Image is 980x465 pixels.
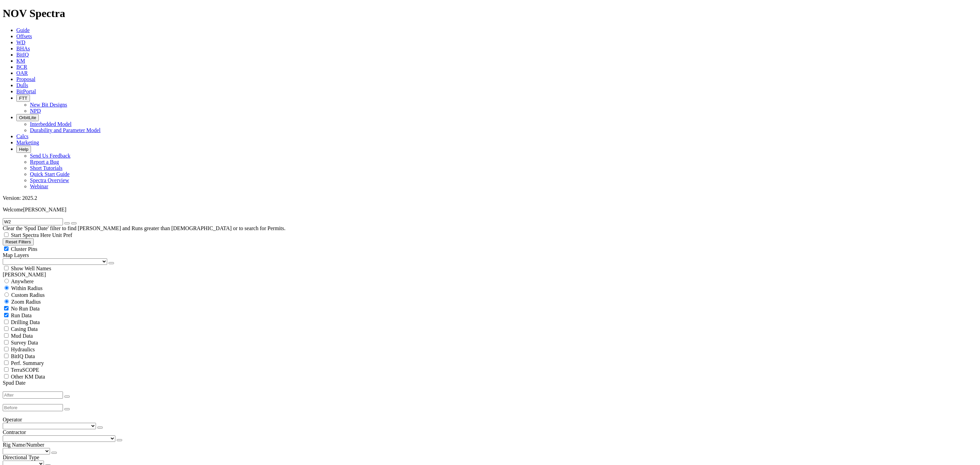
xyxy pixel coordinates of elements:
button: OrbitLite [16,114,39,121]
span: Show Well Names [11,266,51,271]
a: WD [16,39,26,45]
a: Send Us Feedback [30,153,70,159]
a: BCR [16,64,27,70]
span: No Run Data [11,306,39,311]
h1: NOV Spectra [3,7,977,20]
span: Anywhere [11,278,34,284]
span: BitIQ Data [11,353,35,359]
a: NPD [30,108,41,114]
span: Cluster Pins [11,246,37,252]
filter-controls-checkbox: Performance Summary [3,359,977,366]
span: Unit Pref [52,232,72,238]
span: OrbitLite [19,115,36,120]
span: Hydraulics [11,347,35,352]
a: Proposal [16,76,35,82]
filter-controls-checkbox: TerraSCOPE Data [3,373,977,380]
a: Webinar [30,183,48,189]
a: Spectra Overview [30,177,69,183]
span: Clear the 'Spud Date' filter to find [PERSON_NAME] and Runs greater than [DEMOGRAPHIC_DATA] or to... [3,225,285,231]
span: Within Radius [11,285,43,291]
span: Rig Name/Number [3,442,44,448]
a: Dulls [16,82,28,88]
span: Directional Type [3,454,39,460]
span: TerraSCOPE [11,367,39,373]
filter-controls-checkbox: TerraSCOPE Data [3,366,977,373]
span: Contractor [3,429,26,435]
input: Start Spectra Here [4,233,9,237]
a: Calcs [16,133,29,139]
filter-controls-checkbox: Hydraulics Analysis [3,346,977,353]
a: BitPortal [16,89,36,94]
span: Run Data [11,312,32,318]
span: Map Layers [3,252,29,258]
span: Drilling Data [11,319,40,325]
span: [PERSON_NAME] [23,207,66,212]
a: Durability and Parameter Model [30,127,101,133]
a: Marketing [16,140,39,145]
a: Guide [16,27,30,33]
span: Casing Data [11,326,38,332]
a: New Bit Designs [30,102,67,108]
a: BitIQ [16,52,29,58]
a: Short Tutorials [30,165,63,171]
a: Interbedded Model [30,121,71,127]
span: FTT [19,96,27,101]
div: [PERSON_NAME] [3,272,977,278]
a: Quick Start Guide [30,171,69,177]
button: Help [16,146,31,153]
button: Reset Filters [3,238,34,245]
span: Zoom Radius [11,299,41,305]
a: Offsets [16,33,32,39]
span: Spud Date [3,380,26,386]
button: FTT [16,95,30,102]
div: Version: 2025.2 [3,195,977,201]
input: Search [3,218,63,225]
input: After [3,391,63,399]
span: Perf. Summary [11,360,44,366]
span: Mud Data [11,333,33,339]
span: Other KM Data [11,374,45,380]
a: BHAs [16,46,30,51]
a: Report a Bug [30,159,59,165]
p: Welcome [3,207,977,213]
a: OAR [16,70,28,76]
a: KM [16,58,25,64]
span: Operator [3,417,22,422]
span: Help [19,147,28,152]
span: Start Spectra Here [11,232,51,238]
input: Before [3,404,63,411]
span: Custom Radius [11,292,45,298]
span: Survey Data [11,340,38,346]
